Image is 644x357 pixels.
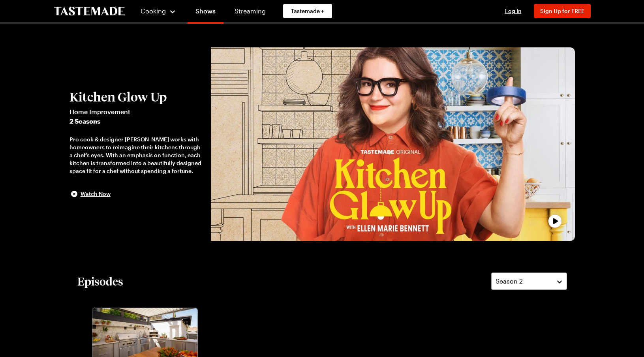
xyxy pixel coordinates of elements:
[498,7,529,15] button: Log In
[69,90,203,199] button: Kitchen Glow UpHome Improvement2 SeasonsPro cook & designer [PERSON_NAME] works with homeowners t...
[211,47,575,241] button: play trailer
[54,7,125,16] a: To Tastemade Home Page
[69,135,203,175] div: Pro cook & designer [PERSON_NAME] works with homeowners to reimagine their kitchens through a che...
[291,7,324,15] span: Tastemade +
[77,274,123,288] h2: Episodes
[69,107,203,116] span: Home Improvement
[211,47,575,241] img: Kitchen Glow Up
[540,8,584,14] span: Sign Up for FREE
[505,8,522,14] span: Log In
[496,276,523,286] span: Season 2
[283,4,332,18] a: Tastemade +
[141,2,176,21] button: Cooking
[491,272,567,290] button: Season 2
[141,7,166,15] span: Cooking
[81,190,111,198] span: Watch Now
[69,90,203,104] h2: Kitchen Glow Up
[69,116,203,126] span: 2 Seasons
[534,4,591,18] button: Sign Up for FREE
[188,2,223,24] a: Shows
